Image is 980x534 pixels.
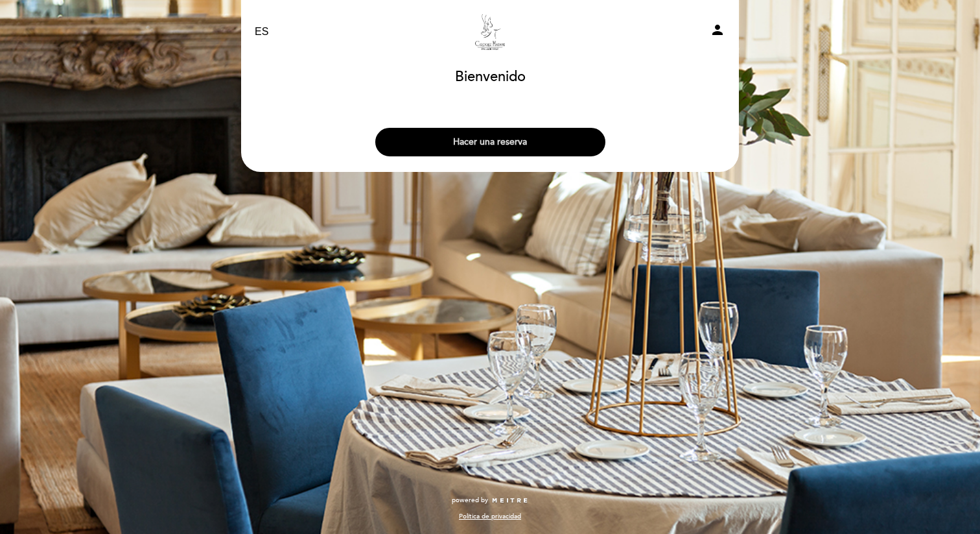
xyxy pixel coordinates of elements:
span: powered by [452,496,488,505]
button: person [710,22,725,42]
h1: Bienvenido [455,69,526,85]
img: MEITRE [491,498,528,504]
button: Hacer una reserva [375,128,605,156]
a: Croque Madame [PERSON_NAME] [409,14,571,50]
a: powered by [452,496,528,505]
a: Política de privacidad [459,512,521,521]
i: person [710,22,725,38]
